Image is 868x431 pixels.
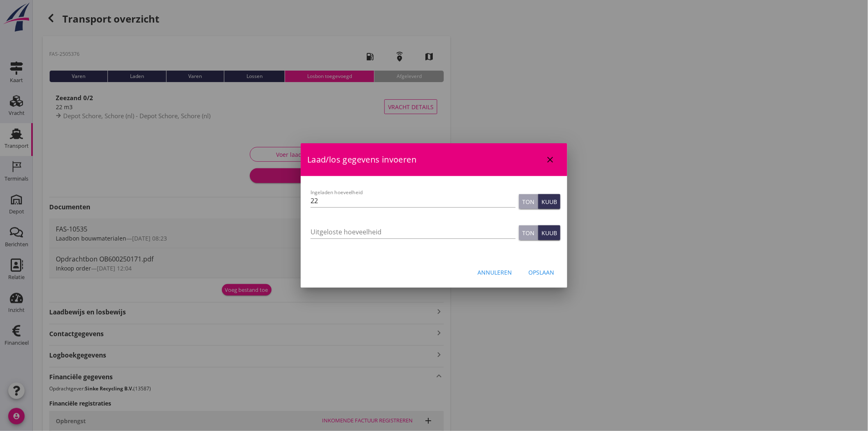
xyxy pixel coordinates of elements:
button: Ton [519,194,538,209]
button: Kuub [538,225,560,240]
button: Kuub [538,194,560,209]
button: Ton [519,225,538,240]
div: Kuub [541,229,557,237]
div: Annuleren [477,268,512,277]
input: Ingeladen hoeveelheid [311,194,516,207]
div: Ton [522,197,535,206]
button: Annuleren [471,265,519,280]
div: Opslaan [528,268,554,277]
input: Uitgeloste hoeveelheid [311,225,516,238]
i: close [545,155,555,165]
div: Ton [522,229,535,237]
div: Laad/los gegevens invoeren [301,143,567,176]
button: Opslaan [522,265,561,280]
div: Kuub [541,197,557,206]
